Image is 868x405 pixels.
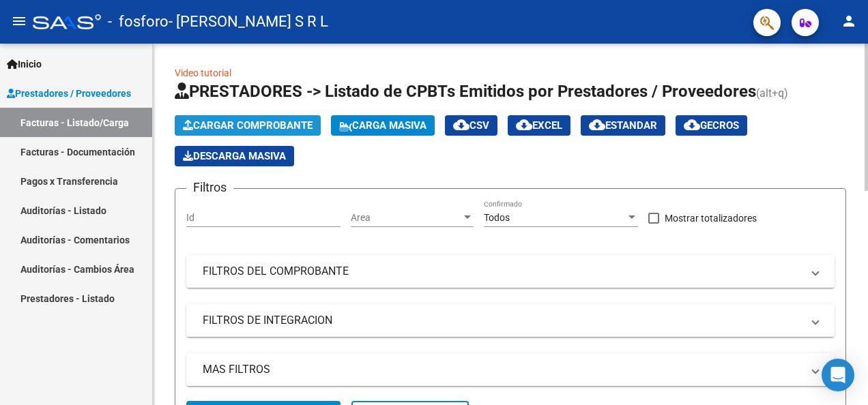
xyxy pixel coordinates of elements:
[589,119,657,132] span: Estandar
[756,87,788,100] span: (alt+q)
[676,115,747,136] button: Gecros
[183,150,286,162] span: Descarga Masiva
[7,86,131,101] span: Prestadores / Proveedores
[684,117,700,133] mat-icon: cloud_download
[7,57,42,72] span: Inicio
[203,362,802,377] mat-panel-title: MAS FILTROS
[351,212,461,224] span: Area
[589,117,605,133] mat-icon: cloud_download
[581,115,665,136] button: Estandar
[339,119,426,132] span: Carga Masiva
[175,146,294,166] app-download-masive: Descarga masiva de comprobantes (adjuntos)
[665,210,757,226] span: Mostrar totalizadores
[445,115,497,136] button: CSV
[484,212,510,223] span: Todos
[186,304,835,337] mat-expansion-panel-header: FILTROS DE INTEGRACION
[684,119,739,132] span: Gecros
[453,119,489,132] span: CSV
[175,67,231,78] a: Video tutorial
[186,178,233,197] h3: Filtros
[108,7,169,37] span: - fosforo
[516,119,562,132] span: EXCEL
[822,359,854,391] div: Open Intercom Messenger
[183,119,313,132] span: Cargar Comprobante
[186,353,835,386] mat-expansion-panel-header: MAS FILTROS
[186,255,835,288] mat-expansion-panel-header: FILTROS DEL COMPROBANTE
[175,115,321,136] button: Cargar Comprobante
[203,264,802,279] mat-panel-title: FILTROS DEL COMPROBANTE
[453,117,469,133] mat-icon: cloud_download
[508,115,570,136] button: EXCEL
[175,82,756,101] span: PRESTADORES -> Listado de CPBTs Emitidos por Prestadores / Proveedores
[175,146,294,166] button: Descarga Masiva
[331,115,435,136] button: Carga Masiva
[11,13,27,29] mat-icon: menu
[203,313,802,328] mat-panel-title: FILTROS DE INTEGRACION
[169,7,328,37] span: - [PERSON_NAME] S R L
[841,13,857,29] mat-icon: person
[516,117,532,133] mat-icon: cloud_download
